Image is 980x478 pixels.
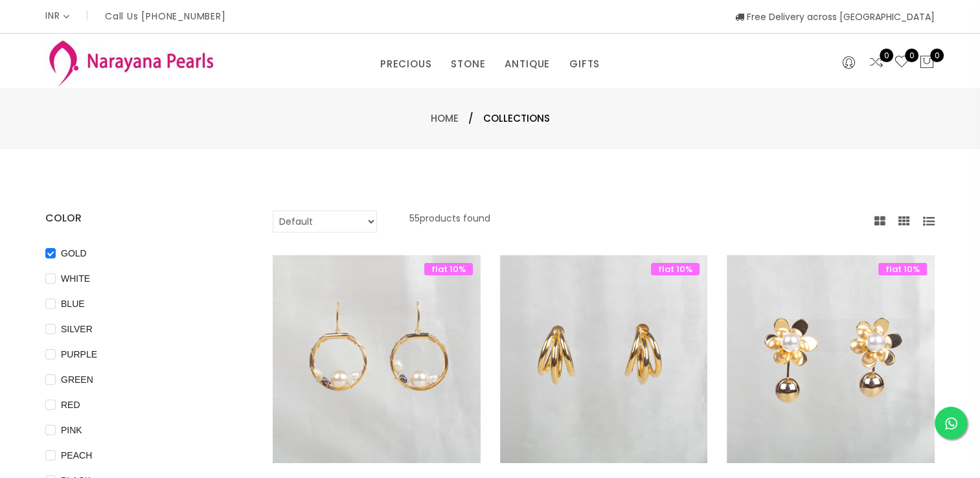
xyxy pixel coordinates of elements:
[56,398,85,412] span: RED
[468,111,473,126] span: /
[56,322,98,336] span: SILVER
[483,111,550,126] span: Collections
[651,263,700,275] span: flat 10%
[56,448,97,462] span: PEACH
[409,211,490,233] p: 55 products found
[56,297,90,311] span: BLUE
[735,10,935,23] span: Free Delivery across [GEOGRAPHIC_DATA]
[56,423,87,437] span: PINK
[56,372,98,387] span: GREEN
[45,211,234,226] h4: COLOR
[930,49,944,62] span: 0
[451,54,485,74] a: STONE
[894,54,909,71] a: 0
[431,111,459,125] a: Home
[505,54,550,74] a: ANTIQUE
[56,271,95,286] span: WHITE
[380,54,431,74] a: PRECIOUS
[56,347,102,361] span: PURPLE
[105,12,226,21] p: Call Us [PHONE_NUMBER]
[569,54,600,74] a: GIFTS
[56,246,92,260] span: GOLD
[424,263,473,275] span: flat 10%
[919,54,935,71] button: 0
[878,263,927,275] span: flat 10%
[880,49,893,62] span: 0
[869,54,884,71] a: 0
[905,49,918,62] span: 0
